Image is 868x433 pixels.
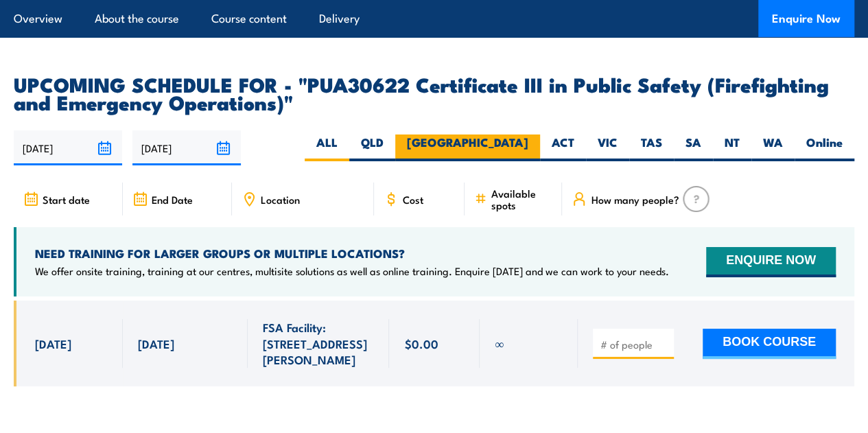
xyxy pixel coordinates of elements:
[586,134,629,161] label: VIC
[14,130,122,165] input: From date
[43,194,90,205] span: Start date
[305,134,349,161] label: ALL
[795,134,854,161] label: Online
[703,329,836,359] button: BOOK COURSE
[403,194,423,205] span: Cost
[152,194,193,205] span: End Date
[138,336,174,351] span: [DATE]
[14,75,854,110] h2: UPCOMING SCHEDULE FOR - "PUA30622 Certificate III in Public Safety (Firefighting and Emergency Op...
[491,187,553,211] span: Available spots
[495,336,504,351] span: ∞
[713,134,751,161] label: NT
[261,194,300,205] span: Location
[132,130,241,165] input: To date
[263,319,375,367] span: FSA Facility: [STREET_ADDRESS][PERSON_NAME]
[674,134,713,161] label: SA
[629,134,674,161] label: TAS
[751,134,795,161] label: WA
[349,134,395,161] label: QLD
[540,134,586,161] label: ACT
[591,194,679,205] span: How many people?
[600,338,669,351] input: # of people
[35,336,71,351] span: [DATE]
[35,246,669,261] h4: NEED TRAINING FOR LARGER GROUPS OR MULTIPLE LOCATIONS?
[395,134,540,161] label: [GEOGRAPHIC_DATA]
[404,336,438,351] span: $0.00
[35,264,669,278] p: We offer onsite training, training at our centres, multisite solutions as well as online training...
[706,247,836,277] button: ENQUIRE NOW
